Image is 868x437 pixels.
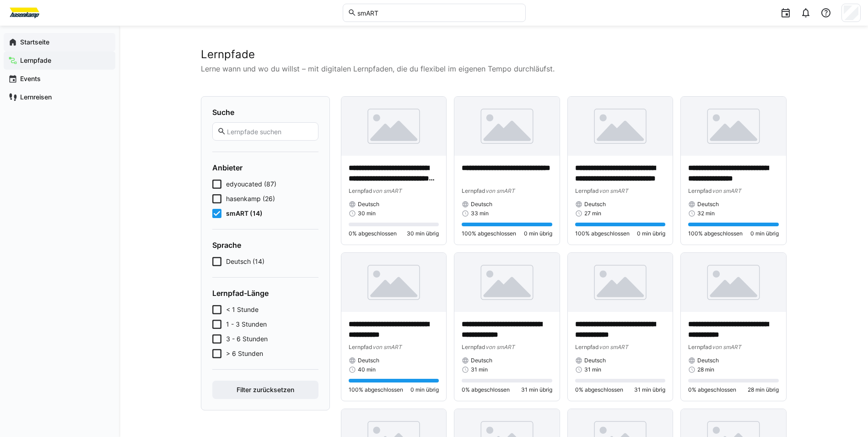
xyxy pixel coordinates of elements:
[485,344,515,350] span: von smART
[471,366,488,373] span: 31 min
[407,230,439,237] span: 30 min übrig
[599,344,628,350] span: von smART
[235,385,296,394] span: Filter zurücksetzen
[634,386,665,393] span: 31 min übrig
[462,230,516,237] span: 100% abgeschlossen
[637,230,665,237] span: 0 min übrig
[748,386,779,393] span: 28 min übrig
[212,240,318,250] h4: Sprache
[584,357,606,364] span: Deutsch
[697,357,719,364] span: Deutsch
[226,194,275,203] span: hasenkamp (26)
[226,257,264,266] span: Deutsch (14)
[349,230,397,237] span: 0% abgeschlossen
[410,386,439,393] span: 0 min übrig
[575,230,630,237] span: 100% abgeschlossen
[358,210,376,217] span: 30 min
[688,344,712,350] span: Lernpfad
[462,344,485,350] span: Lernpfad
[575,187,599,194] span: Lernpfad
[681,97,786,156] img: image
[681,253,786,312] img: image
[226,127,313,136] input: Lernpfade suchen
[226,305,259,314] span: < 1 Stunde
[349,386,403,393] span: 100% abgeschlossen
[688,187,712,194] span: Lernpfad
[226,349,263,358] span: > 6 Stunden
[226,180,276,189] span: edyoucated (87)
[212,163,318,172] h4: Anbieter
[212,381,318,399] button: Filter zurücksetzen
[697,201,719,208] span: Deutsch
[712,187,741,194] span: von smART
[584,366,601,373] span: 31 min
[688,386,736,393] span: 0% abgeschlossen
[462,386,510,393] span: 0% abgeschlossen
[688,230,743,237] span: 100% abgeschlossen
[750,230,779,237] span: 0 min übrig
[358,201,379,208] span: Deutsch
[697,210,715,217] span: 32 min
[471,210,489,217] span: 33 min
[358,357,379,364] span: Deutsch
[575,386,623,393] span: 0% abgeschlossen
[712,344,741,350] span: von smART
[201,63,787,74] p: Lerne wann und wo du willst – mit digitalen Lernpfaden, die du flexibel im eigenen Tempo durchläu...
[356,9,520,17] input: Skills und Lernpfade durchsuchen…
[697,366,714,373] span: 28 min
[349,187,372,194] span: Lernpfad
[372,344,402,350] span: von smART
[201,48,787,61] h2: Lernpfade
[349,344,372,350] span: Lernpfad
[471,201,492,208] span: Deutsch
[599,187,628,194] span: von smART
[454,97,560,156] img: image
[226,334,268,344] span: 3 - 6 Stunden
[341,97,447,156] img: image
[212,289,318,298] h4: Lernpfad-Länge
[568,253,673,312] img: image
[584,201,606,208] span: Deutsch
[521,386,552,393] span: 31 min übrig
[462,187,485,194] span: Lernpfad
[575,344,599,350] span: Lernpfad
[568,97,673,156] img: image
[471,357,492,364] span: Deutsch
[358,366,376,373] span: 40 min
[341,253,447,312] img: image
[226,209,263,218] span: smART (14)
[454,253,560,312] img: image
[584,210,601,217] span: 27 min
[226,320,267,329] span: 1 - 3 Stunden
[524,230,552,237] span: 0 min übrig
[212,108,318,117] h4: Suche
[485,187,515,194] span: von smART
[372,187,402,194] span: von smART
